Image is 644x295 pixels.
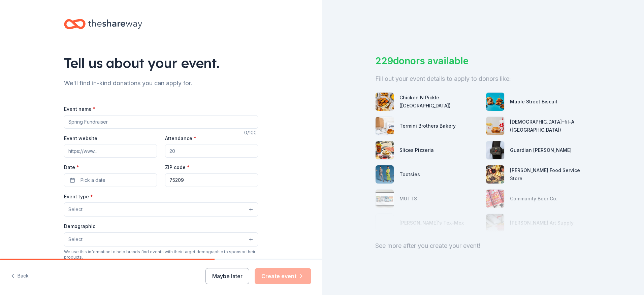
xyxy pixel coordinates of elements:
[68,235,83,243] span: Select
[64,164,157,171] label: Date
[205,268,249,284] button: Maybe later
[399,94,480,110] div: Chicken N Pickle ([GEOGRAPHIC_DATA])
[399,122,456,130] div: Termini Brothers Bakery
[64,249,258,260] div: We use this information to help brands find events with their target demographic to sponsor their...
[64,202,258,217] button: Select
[510,146,572,154] div: Guardian [PERSON_NAME]
[399,146,434,154] div: Slices Pizzeria
[510,118,591,134] div: [DEMOGRAPHIC_DATA]-fil-A ([GEOGRAPHIC_DATA])
[165,173,258,187] input: 12345 (U.S. only)
[486,117,504,135] img: photo for Chick-fil-A (Dallas Frankford Road)
[375,73,591,84] div: Fill out your event details to apply to donors like:
[64,106,96,112] label: Event name
[375,54,591,68] div: 229 donors available
[64,223,95,230] label: Demographic
[64,144,157,158] input: https://www...
[375,240,591,251] div: See more after you create your event!
[376,117,394,135] img: photo for Termini Brothers Bakery
[64,173,157,187] button: Pick a date
[64,115,258,129] input: Spring Fundraiser
[11,269,29,283] button: Back
[165,164,190,171] label: ZIP code
[64,232,258,247] button: Select
[80,176,105,184] span: Pick a date
[68,205,83,214] span: Select
[64,135,97,142] label: Event website
[64,193,93,200] label: Event type
[510,98,557,106] div: Maple Street Biscuit
[486,93,504,111] img: photo for Maple Street Biscuit
[486,141,504,159] img: photo for Guardian Angel Device
[165,135,196,142] label: Attendance
[244,129,258,137] div: 0 /100
[64,54,258,72] div: Tell us about your event.
[376,141,394,159] img: photo for Slices Pizzeria
[64,78,258,89] div: We'll find in-kind donations you can apply for.
[165,144,258,158] input: 20
[376,93,394,111] img: photo for Chicken N Pickle (Grand Prairie)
